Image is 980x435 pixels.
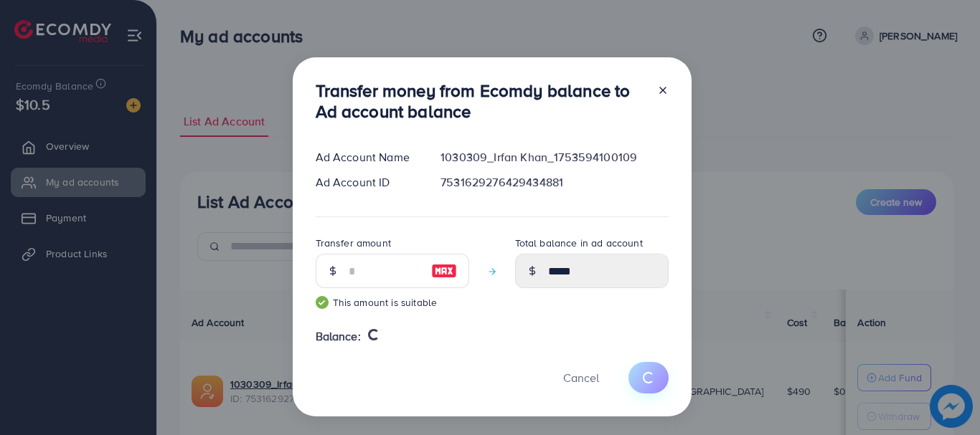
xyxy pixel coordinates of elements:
[563,370,599,386] span: Cancel
[429,149,679,166] div: 1030309_Irfan Khan_1753594100109
[316,295,469,310] small: This amount is suitable
[316,80,646,122] h3: Transfer money from Ecomdy balance to Ad account balance
[545,362,617,393] button: Cancel
[316,328,361,345] span: Balance:
[429,174,679,191] div: 7531629276429434881
[316,296,329,309] img: guide
[304,174,430,191] div: Ad Account ID
[431,262,457,279] img: image
[515,236,643,250] label: Total balance in ad account
[316,236,391,250] label: Transfer amount
[304,149,430,166] div: Ad Account Name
